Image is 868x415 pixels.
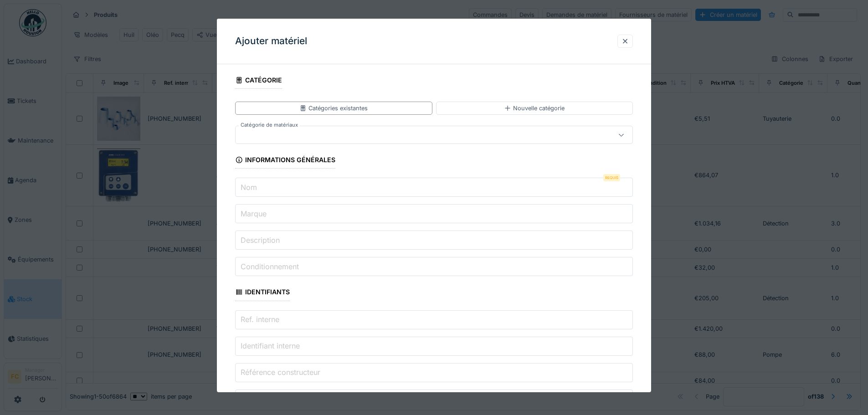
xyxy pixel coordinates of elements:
[239,182,259,193] label: Nom
[239,340,302,351] label: Identifiant interne
[239,208,268,219] label: Marque
[504,104,565,113] div: Nouvelle catégorie
[235,153,335,169] div: Informations générales
[603,174,620,181] div: Requis
[239,367,322,378] label: Référence constructeur
[235,36,307,47] h3: Ajouter matériel
[299,104,368,113] div: Catégories existantes
[239,261,301,272] label: Conditionnement
[239,314,281,325] label: Ref. interne
[239,235,282,246] label: Description
[235,73,282,89] div: Catégorie
[235,285,290,301] div: Identifiants
[239,121,300,129] label: Catégorie de matériaux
